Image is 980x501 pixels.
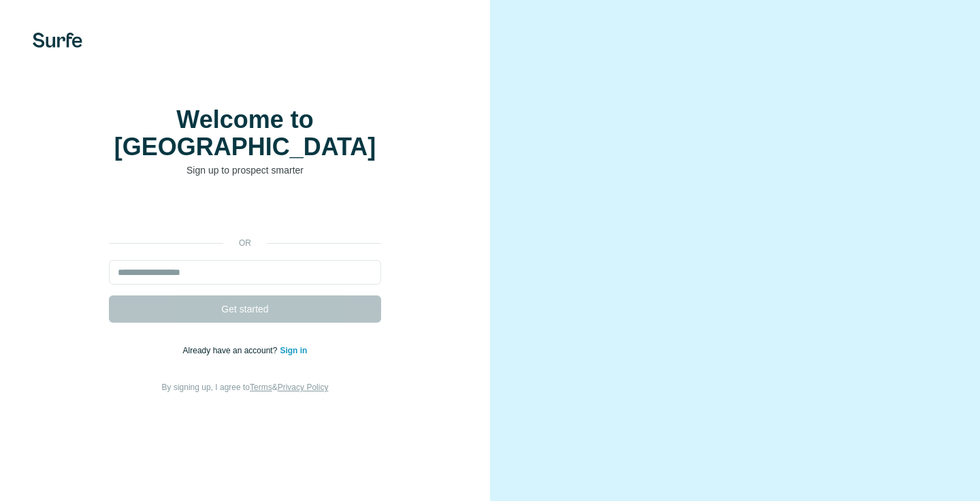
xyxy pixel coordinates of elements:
a: Terms [250,383,272,392]
img: Surfe's logo [33,33,82,48]
p: or [223,237,267,249]
a: Privacy Policy [278,383,329,392]
span: Already have an account? [183,346,280,355]
iframe: Sign in with Google Button [102,197,388,227]
h1: Welcome to [GEOGRAPHIC_DATA] [109,106,381,161]
span: By signing up, I agree to & [162,383,329,392]
p: Sign up to prospect smarter [109,163,381,177]
a: Sign in [280,346,307,355]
